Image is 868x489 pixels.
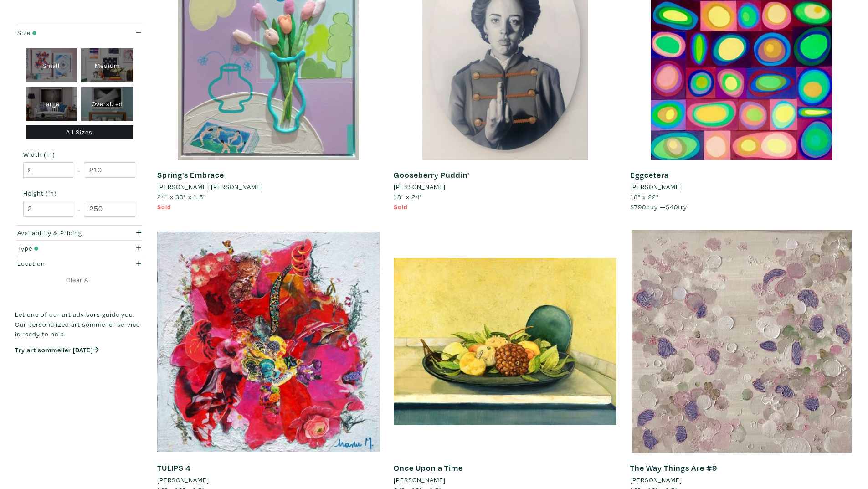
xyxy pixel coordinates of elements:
[17,28,107,38] div: Size
[15,256,144,271] button: Location
[15,364,144,383] iframe: Customer reviews powered by Trustpilot
[157,182,263,192] li: [PERSON_NAME] [PERSON_NAME]
[77,203,81,215] span: -
[15,241,144,256] button: Type
[394,475,446,485] li: [PERSON_NAME]
[394,182,446,192] li: [PERSON_NAME]
[157,475,209,485] li: [PERSON_NAME]
[630,475,682,485] li: [PERSON_NAME]
[157,170,224,180] a: Spring's Embrace
[630,475,853,485] a: [PERSON_NAME]
[15,275,144,285] a: Clear All
[23,151,135,158] small: Width (in)
[630,170,669,180] a: Eggcetera
[26,125,134,139] div: All Sizes
[157,475,380,485] a: [PERSON_NAME]
[157,463,190,473] a: TULIPS 4
[15,25,144,40] button: Size
[15,309,144,339] p: Let one of our art advisors guide you. Our personalized art sommelier service is ready to help.
[394,202,408,211] span: Sold
[394,475,616,485] a: [PERSON_NAME]
[630,463,717,473] a: The Way Things Are #9
[17,258,107,268] div: Location
[81,87,133,121] div: Oversized
[26,48,77,83] div: Small
[23,190,135,196] small: Height (in)
[630,202,646,211] span: $790
[26,87,77,121] div: Large
[666,202,678,211] span: $40
[15,345,99,354] a: Try art sommelier [DATE]
[630,202,687,211] span: buy — try
[157,192,206,201] span: 24" x 30" x 1.5"
[394,182,616,192] a: [PERSON_NAME]
[157,202,171,211] span: Sold
[17,243,107,253] div: Type
[157,182,380,192] a: [PERSON_NAME] [PERSON_NAME]
[81,48,133,83] div: Medium
[394,170,469,180] a: Gooseberry Puddin'
[630,182,682,192] li: [PERSON_NAME]
[77,164,81,176] span: -
[15,226,144,241] button: Availability & Pricing
[394,192,422,201] span: 18" x 24"
[630,182,853,192] a: [PERSON_NAME]
[630,192,659,201] span: 18" x 22"
[394,463,463,473] a: Once Upon a Time
[17,228,107,238] div: Availability & Pricing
